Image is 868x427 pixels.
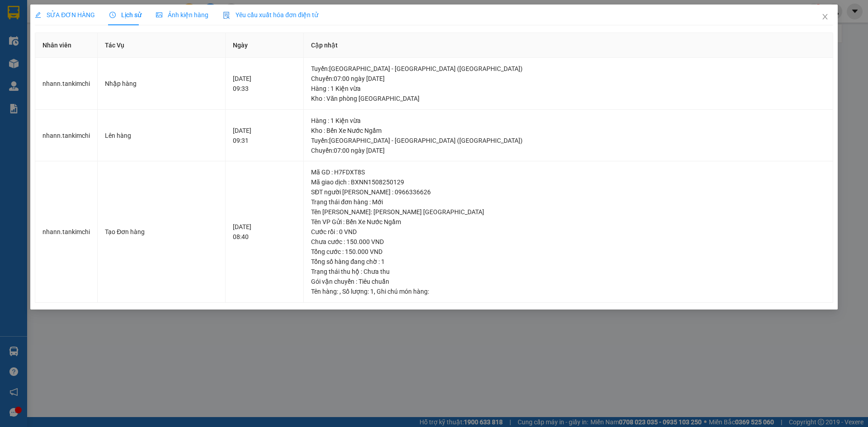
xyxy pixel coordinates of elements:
[233,222,296,242] div: [DATE] 08:40
[105,79,218,89] div: Nhập hàng
[311,187,826,197] div: SĐT người [PERSON_NAME] : 0966336626
[156,11,208,19] span: Ảnh kiện hàng
[311,267,826,277] div: Trạng thái thu hộ : Chưa thu
[311,84,826,94] div: Hàng : 1 Kiện vừa
[233,126,296,145] div: [DATE] 09:31
[304,33,833,58] th: Cập nhật
[105,131,218,141] div: Lên hàng
[311,217,826,227] div: Tên VP Gửi : Bến Xe Nước Ngầm
[156,12,162,18] span: picture
[311,177,826,187] div: Mã giao dịch : BXNN1508250129
[311,286,826,296] div: Tên hàng: , Số lượng: , Ghi chú món hàng:
[311,167,826,177] div: Mã GD : H7FDXT8S
[812,5,838,30] button: Close
[35,110,98,162] td: nhann.tankimchi
[311,94,826,103] div: Kho : Văn phòng [GEOGRAPHIC_DATA]
[226,33,304,58] th: Ngày
[311,207,826,217] div: Tên [PERSON_NAME]: [PERSON_NAME] [GEOGRAPHIC_DATA]
[311,247,826,257] div: Tổng cước : 150.000 VND
[311,277,826,286] div: Gói vận chuyển : Tiêu chuẩn
[311,257,826,267] div: Tổng số hàng đang chờ : 1
[311,64,826,84] div: Tuyến : [GEOGRAPHIC_DATA] - [GEOGRAPHIC_DATA] ([GEOGRAPHIC_DATA]) Chuyến: 07:00 ngày [DATE]
[311,136,826,155] div: Tuyến : [GEOGRAPHIC_DATA] - [GEOGRAPHIC_DATA] ([GEOGRAPHIC_DATA]) Chuyến: 07:00 ngày [DATE]
[35,12,41,18] span: edit
[223,12,230,19] img: icon
[311,126,826,136] div: Kho : Bến Xe Nước Ngầm
[35,161,98,303] td: nhann.tankimchi
[98,33,226,58] th: Tác Vụ
[35,33,98,58] th: Nhân viên
[311,227,826,237] div: Cước rồi : 0 VND
[233,74,296,94] div: [DATE] 09:33
[109,12,116,18] span: clock-circle
[105,227,218,237] div: Tạo Đơn hàng
[311,237,826,247] div: Chưa cước : 150.000 VND
[109,11,142,19] span: Lịch sử
[311,116,826,126] div: Hàng : 1 Kiện vừa
[821,13,829,20] span: close
[370,288,374,295] span: 1
[35,11,95,19] span: SỬA ĐƠN HÀNG
[311,197,826,207] div: Trạng thái đơn hàng : Mới
[223,11,318,19] span: Yêu cầu xuất hóa đơn điện tử
[35,58,98,110] td: nhann.tankimchi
